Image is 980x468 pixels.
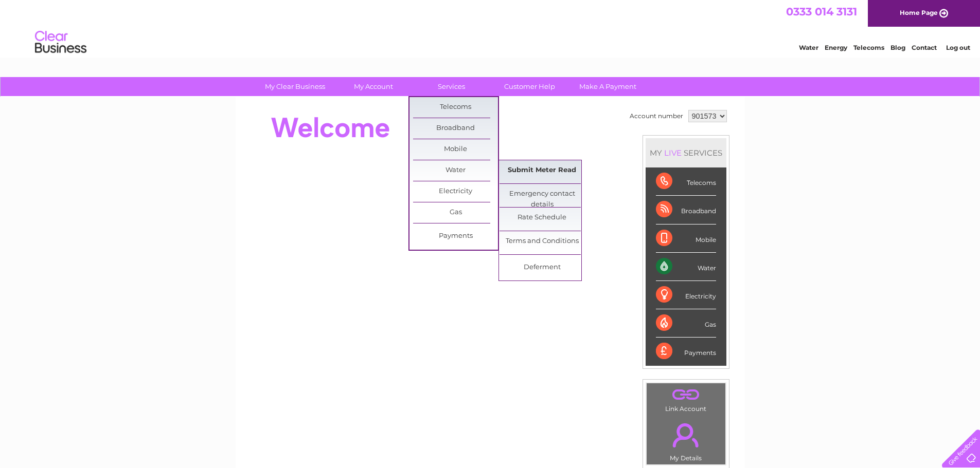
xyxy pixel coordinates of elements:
img: logo.png [34,27,87,58]
div: Telecoms [656,167,716,196]
a: Log out [946,44,970,51]
a: Telecoms [853,44,884,51]
a: Emergency contact details [500,184,584,204]
div: Broadband [656,196,716,224]
a: Blog [890,44,905,51]
a: Broadband [413,118,498,139]
a: Electricity [413,181,498,202]
a: Terms and Conditions [500,231,584,252]
a: Rate Schedule [500,208,584,228]
a: . [649,386,723,404]
a: Mobile [413,139,498,160]
div: LIVE [662,148,684,158]
a: Gas [413,202,498,223]
div: Gas [656,309,716,338]
a: Deferment [500,257,584,278]
div: Payments [656,338,716,365]
a: My Account [331,77,416,96]
div: Water [656,253,716,281]
a: Services [409,77,494,96]
div: Clear Business is a trading name of Verastar Limited (registered in [GEOGRAPHIC_DATA] No. 3667643... [247,6,734,50]
a: Customer Help [487,77,572,96]
a: Water [413,160,498,181]
a: Make A Payment [565,77,650,96]
td: My Details [646,415,726,465]
a: . [649,417,723,453]
div: MY SERVICES [646,138,726,167]
div: Mobile [656,224,716,253]
a: Water [799,44,818,51]
a: 0333 014 3131 [786,5,857,18]
a: My Clear Business [253,77,337,96]
td: Link Account [646,383,726,415]
a: Payments [413,226,498,247]
div: Electricity [656,281,716,309]
td: Account number [627,107,686,125]
a: Energy [825,44,847,51]
a: Submit Meter Read [500,160,584,181]
a: Telecoms [413,97,498,118]
a: Contact [912,44,937,51]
